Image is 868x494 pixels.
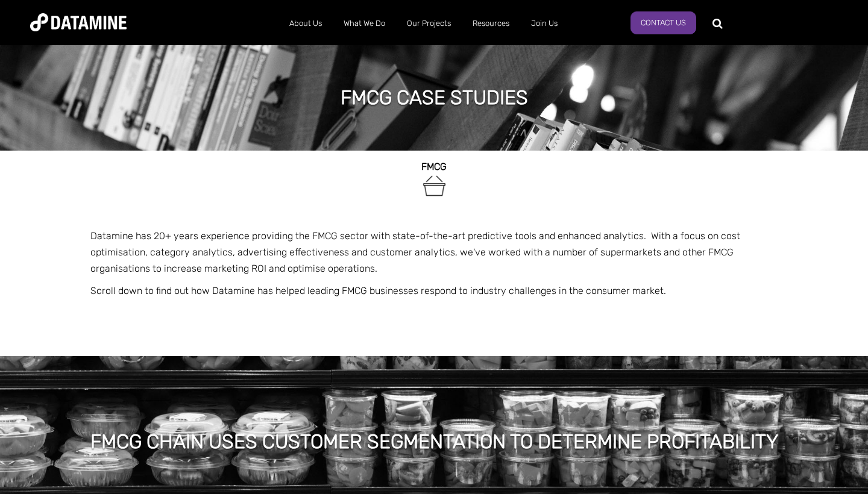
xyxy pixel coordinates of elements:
a: Join Us [520,8,568,39]
h2: FMCG [90,161,778,172]
a: About Us [278,8,333,39]
a: Our Projects [396,8,462,39]
a: Resources [462,8,520,39]
a: Contact Us [631,11,696,34]
img: FMCG-1 [421,172,448,199]
p: Datamine has 20+ years experience providing the FMCG sector with state-of-the-art predictive tool... [90,228,778,277]
h1: FMCG case studies [341,84,528,111]
img: Datamine [30,13,127,31]
a: What We Do [333,8,396,39]
p: Scroll down to find out how Datamine has helped leading FMCG businesses respond to industry chall... [90,283,778,299]
h1: FMCG CHAIN USES CUSTOMER SEGMENTATION TO DETERMINE PROFITABILITY [90,428,778,455]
